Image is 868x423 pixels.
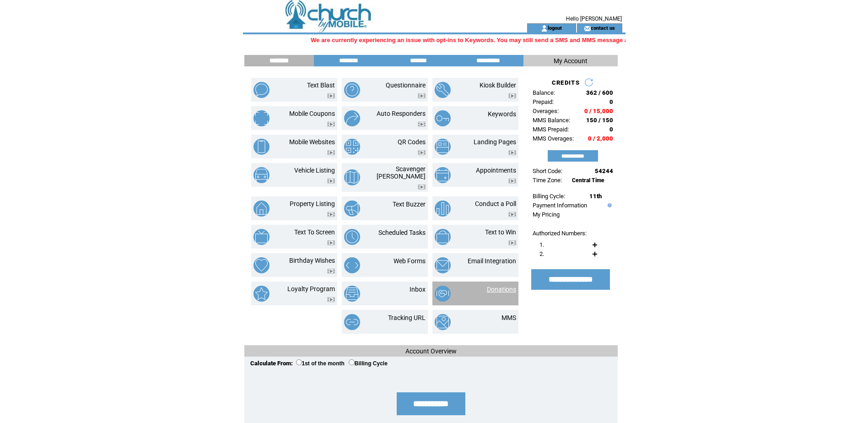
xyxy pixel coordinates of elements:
a: Kiosk Builder [480,81,516,89]
a: Scavenger [PERSON_NAME] [377,165,426,180]
a: Conduct a Poll [475,200,516,207]
span: MMS Overages: [533,135,574,142]
span: Authorized Numbers: [533,230,587,237]
img: donations.png [435,286,451,302]
img: video.png [327,297,335,302]
img: text-to-screen.png [253,229,270,245]
a: MMS [501,314,516,321]
span: My Account [554,57,588,65]
img: text-blast.png [253,82,270,98]
a: Mobile Coupons [289,110,335,117]
a: Auto Responders [377,110,426,117]
img: video.png [508,240,516,245]
a: Text Blast [307,81,335,89]
span: Central Time [572,177,604,184]
img: qr-codes.png [344,139,360,155]
img: auto-responders.png [344,110,360,126]
a: Loyalty Program [287,285,335,293]
input: 1st of the month [296,359,302,365]
img: contact_us_icon.gif [584,25,591,32]
img: video.png [418,150,426,155]
img: questionnaire.png [344,82,360,98]
a: Text to Win [485,228,516,236]
label: 1st of the month [296,360,345,367]
span: Hello [PERSON_NAME] [566,16,622,22]
span: Overages: [533,108,559,114]
img: appointments.png [435,167,451,183]
span: Account Overview [405,347,457,355]
img: landing-pages.png [435,139,451,155]
img: video.png [508,179,516,184]
span: Prepaid: [533,98,554,105]
span: Short Code: [533,168,562,174]
span: 1. [539,241,544,248]
span: 362 / 600 [586,89,613,96]
span: 0 [609,98,613,105]
img: video.png [418,122,426,127]
img: video.png [327,212,335,217]
label: Billing Cycle [349,360,388,367]
img: text-buzzer.png [344,201,360,217]
img: email-integration.png [435,257,451,273]
span: MMS Balance: [533,117,570,124]
a: Payment Information [533,202,587,209]
img: video.png [327,122,335,127]
img: kiosk-builder.png [435,82,451,98]
img: video.png [508,150,516,155]
img: conduct-a-poll.png [435,201,451,217]
a: Appointments [476,167,516,174]
span: 150 / 150 [586,117,613,124]
img: tracking-url.png [344,314,360,330]
img: text-to-win.png [435,229,451,245]
marquee: We are currently experiencing an issue with opt-ins to Keywords. You may still send a SMS and MMS... [243,37,625,43]
a: Property Listing [290,200,335,207]
img: property-listing.png [253,201,270,217]
a: Questionnaire [386,81,426,89]
img: scheduled-tasks.png [344,229,360,245]
span: Billing Cycle: [533,193,565,200]
a: Text To Screen [294,228,335,236]
span: Calculate From: [250,360,293,367]
img: video.png [508,93,516,98]
img: video.png [508,212,516,217]
img: web-forms.png [344,257,360,273]
a: contact us [591,25,615,31]
a: Text Buzzer [393,201,426,208]
img: video.png [418,184,426,190]
span: MMS Prepaid: [533,126,569,133]
a: Inbox [410,286,426,293]
img: mms.png [435,314,451,330]
img: video.png [327,240,335,245]
img: video.png [327,93,335,98]
span: 0 / 2,000 [588,135,613,142]
img: mobile-websites.png [253,139,270,155]
a: Donations [487,286,516,293]
img: mobile-coupons.png [253,110,270,126]
img: video.png [327,150,335,155]
img: video.png [327,269,335,274]
a: Scheduled Tasks [378,229,426,236]
img: vehicle-listing.png [253,167,270,183]
span: Time Zone: [533,177,562,184]
a: QR Codes [398,138,426,146]
span: CREDITS [552,79,580,86]
img: help.gif [605,203,612,207]
img: birthday-wishes.png [253,257,270,273]
a: Birthday Wishes [289,257,335,264]
img: account_icon.gif [541,25,548,32]
img: inbox.png [344,286,360,302]
a: Mobile Websites [289,138,335,146]
a: My Pricing [533,211,560,218]
img: video.png [418,93,426,98]
img: loyalty-program.png [253,286,270,302]
img: keywords.png [435,110,451,126]
span: 54244 [595,168,613,174]
span: 0 / 15,000 [584,108,613,114]
a: Landing Pages [474,138,516,146]
a: Tracking URL [388,314,426,321]
a: Vehicle Listing [294,167,335,174]
span: 2. [539,250,544,257]
a: Email Integration [468,257,516,265]
input: Billing Cycle [349,359,355,365]
a: Web Forms [394,257,426,265]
